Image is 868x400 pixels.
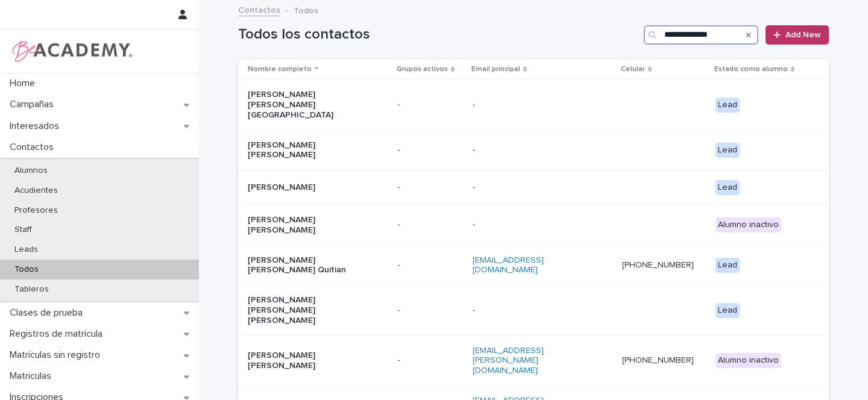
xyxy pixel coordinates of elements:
[473,100,593,110] p: -
[5,328,112,340] p: Registros de matrícula
[621,63,645,76] p: Celular
[5,284,58,295] p: Tableros
[248,90,368,120] p: [PERSON_NAME] [PERSON_NAME] [GEOGRAPHIC_DATA]
[5,349,110,361] p: Matrículas sin registro
[238,130,829,170] tr: [PERSON_NAME] [PERSON_NAME]-- Lead
[5,370,61,382] p: Matriculas
[248,215,368,236] p: [PERSON_NAME] [PERSON_NAME]
[5,245,48,255] p: Leads
[238,26,639,43] h1: Todos los contactos
[398,183,463,193] p: -
[398,145,463,155] p: -
[5,78,45,89] p: Home
[248,255,368,276] p: [PERSON_NAME] [PERSON_NAME] Quitian
[5,120,69,132] p: Interesados
[5,307,92,319] p: Clases de prueba
[5,205,68,216] p: Profesores
[471,63,520,76] p: Email principal
[622,261,694,269] a: [PHONE_NUMBER]
[5,99,63,110] p: Campañas
[248,295,368,325] p: [PERSON_NAME] [PERSON_NAME] [PERSON_NAME]
[398,355,463,366] p: -
[644,25,758,45] input: Search
[248,140,368,161] p: [PERSON_NAME] [PERSON_NAME]
[473,305,593,316] p: -
[5,186,68,196] p: Acudientes
[715,143,740,158] div: Lead
[715,353,781,368] div: Alumno inactivo
[238,170,829,205] tr: [PERSON_NAME]-- Lead
[5,225,42,235] p: Staff
[397,63,448,76] p: Grupos activos
[473,346,544,375] a: [EMAIL_ADDRESS][PERSON_NAME][DOMAIN_NAME]
[622,356,694,364] a: [PHONE_NUMBER]
[473,145,593,155] p: -
[398,305,463,316] p: -
[473,183,593,193] p: -
[398,260,463,270] p: -
[715,180,740,195] div: Lead
[238,205,829,245] tr: [PERSON_NAME] [PERSON_NAME]-- Alumno inactivo
[398,100,463,110] p: -
[715,98,740,113] div: Lead
[238,336,829,386] tr: [PERSON_NAME] [PERSON_NAME]-[EMAIL_ADDRESS][PERSON_NAME][DOMAIN_NAME][PHONE_NUMBER] Alumno inactivo
[715,217,781,233] div: Alumno inactivo
[715,303,740,318] div: Lead
[398,220,463,230] p: -
[248,63,312,76] p: Nombre completo
[238,2,280,16] a: Contactos
[715,258,740,273] div: Lead
[473,220,593,230] p: -
[238,80,829,130] tr: [PERSON_NAME] [PERSON_NAME] [GEOGRAPHIC_DATA]-- Lead
[473,256,544,275] a: [EMAIL_ADDRESS][DOMAIN_NAME]
[238,245,829,286] tr: [PERSON_NAME] [PERSON_NAME] Quitian-[EMAIL_ADDRESS][DOMAIN_NAME][PHONE_NUMBER] Lead
[785,31,821,39] span: Add New
[766,25,829,45] a: Add New
[5,264,48,275] p: Todos
[5,142,63,153] p: Contactos
[238,286,829,336] tr: [PERSON_NAME] [PERSON_NAME] [PERSON_NAME]-- Lead
[714,63,788,76] p: Estado como alumno
[248,351,368,371] p: [PERSON_NAME] [PERSON_NAME]
[5,166,57,176] p: Alumnos
[248,183,368,193] p: [PERSON_NAME]
[10,39,133,63] img: WPrjXfSUmiLcdUfaYY4Q
[294,3,318,16] p: Todos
